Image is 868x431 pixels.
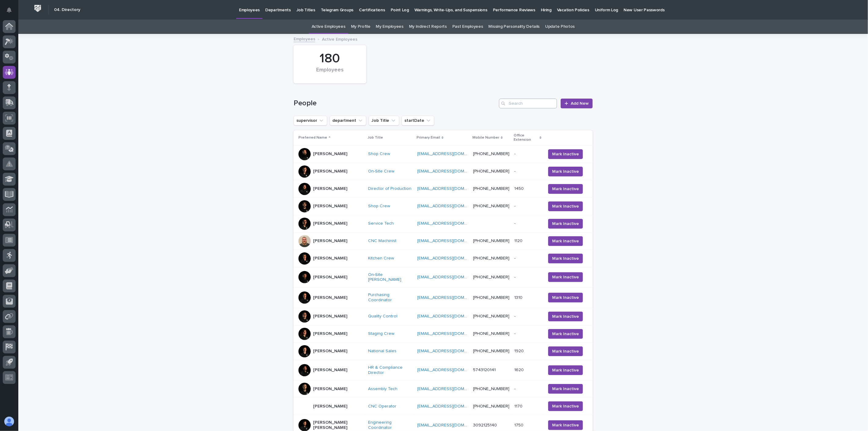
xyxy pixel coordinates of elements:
a: My Indirect Reports [409,20,447,34]
p: [PERSON_NAME] [PERSON_NAME] [313,420,363,430]
a: [EMAIL_ADDRESS][DOMAIN_NAME] [417,349,486,353]
a: [PHONE_NUMBER] [473,387,509,391]
a: [PHONE_NUMBER] [473,349,509,353]
a: [EMAIL_ADDRESS][DOMAIN_NAME] [417,331,486,336]
button: department [330,116,366,125]
button: Mark Inactive [548,384,583,394]
a: Director of Production [368,186,411,191]
p: [PERSON_NAME] [313,404,347,409]
a: Kitchen Crew [368,256,394,261]
button: Mark Inactive [548,219,583,229]
a: [EMAIL_ADDRESS][DOMAIN_NAME] [417,204,486,208]
a: 3092125140 [473,423,497,427]
tr: [PERSON_NAME]On-Site Crew [EMAIL_ADDRESS][DOMAIN_NAME] [PHONE_NUMBER]-- Mark Inactive [294,163,593,180]
a: Quality Control [368,314,397,319]
a: On-Site [PERSON_NAME] [368,272,412,283]
a: [EMAIL_ADDRESS][DOMAIN_NAME] [417,368,486,372]
tr: [PERSON_NAME]Shop Crew [EMAIL_ADDRESS][DOMAIN_NAME] [PHONE_NUMBER]-- Mark Inactive [294,197,593,215]
a: [PHONE_NUMBER] [473,152,509,156]
tr: [PERSON_NAME]Purchasing Coordinator [EMAIL_ADDRESS][DOMAIN_NAME] [PHONE_NUMBER]13101310 Mark Inac... [294,288,593,308]
button: Mark Inactive [548,346,583,356]
a: HR & Compliance Director [368,365,412,375]
p: 1310 [514,294,524,300]
div: Employees [304,67,356,80]
div: Notifications [8,7,16,17]
p: [PERSON_NAME] [313,295,347,300]
a: On-Site Crew [368,169,394,174]
a: Staging Crew [368,331,394,336]
input: Search [499,99,557,108]
h2: 04. Directory [54,7,80,13]
a: [PHONE_NUMBER] [473,239,509,243]
button: Mark Inactive [548,329,583,339]
span: Mark Inactive [552,348,579,354]
tr: [PERSON_NAME]Shop Crew [EMAIL_ADDRESS][DOMAIN_NAME] [PHONE_NUMBER]-- Mark Inactive [294,145,593,163]
button: Mark Inactive [548,312,583,321]
p: [PERSON_NAME] [313,349,347,354]
tr: [PERSON_NAME]CNC Operator [EMAIL_ADDRESS][DOMAIN_NAME] [PHONE_NUMBER]11701170 Mark Inactive [294,398,593,415]
p: - [514,273,517,280]
p: [PERSON_NAME] [313,386,347,392]
a: [EMAIL_ADDRESS][DOMAIN_NAME] [417,169,486,173]
div: 180 [304,51,356,66]
p: - [514,385,517,392]
tr: [PERSON_NAME]Assembly Tech [EMAIL_ADDRESS][DOMAIN_NAME] [PHONE_NUMBER]-- Mark Inactive [294,380,593,398]
tr: [PERSON_NAME]Director of Production [EMAIL_ADDRESS][DOMAIN_NAME] [PHONE_NUMBER]14501450 Mark Inac... [294,180,593,197]
p: Preferred Name [298,134,327,141]
a: [PHONE_NUMBER] [473,256,509,260]
p: [PERSON_NAME] [313,275,347,280]
a: [EMAIL_ADDRESS][DOMAIN_NAME] [417,152,486,156]
a: [EMAIL_ADDRESS][DOMAIN_NAME] [417,404,486,408]
img: Workspace Logo [32,3,43,14]
button: Mark Inactive [548,236,583,246]
button: Mark Inactive [548,420,583,430]
tr: [PERSON_NAME]On-Site [PERSON_NAME] [EMAIL_ADDRESS][DOMAIN_NAME] [PHONE_NUMBER]-- Mark Inactive [294,267,593,288]
p: [PERSON_NAME] [313,314,347,319]
button: Mark Inactive [548,293,583,302]
p: 1620 [514,366,525,373]
p: Job Title [367,134,383,141]
span: Mark Inactive [552,313,579,320]
h1: People [294,99,497,108]
p: [PERSON_NAME] [313,186,347,191]
a: [PHONE_NUMBER] [473,169,509,173]
p: - [514,330,517,336]
p: - [514,313,517,319]
a: [EMAIL_ADDRESS][DOMAIN_NAME] [417,239,486,243]
button: Mark Inactive [548,365,583,375]
p: [PERSON_NAME] [313,238,347,244]
tr: [PERSON_NAME]HR & Compliance Director [EMAIL_ADDRESS][DOMAIN_NAME] 574312014116201620 Mark Inactive [294,360,593,380]
a: [EMAIL_ADDRESS][DOMAIN_NAME] [417,256,486,260]
p: 1450 [514,185,525,191]
button: Mark Inactive [548,184,583,194]
span: Mark Inactive [552,403,579,409]
span: Mark Inactive [552,386,579,392]
p: - [514,220,517,226]
span: Mark Inactive [552,203,579,209]
p: Mobile Number [472,134,499,141]
p: 1750 [514,422,525,428]
p: [PERSON_NAME] [313,204,347,209]
p: Office Extension [514,132,538,143]
a: Shop Crew [368,151,390,157]
span: Mark Inactive [552,274,579,280]
span: Add New [571,101,589,106]
a: Employees [294,35,315,42]
button: Mark Inactive [548,401,583,411]
p: Primary Email [417,134,440,141]
p: 1920 [514,347,525,354]
a: [EMAIL_ADDRESS][DOMAIN_NAME] [417,221,486,226]
a: CNC Operator [368,404,396,409]
button: users-avatar [3,415,16,428]
tr: [PERSON_NAME]Kitchen Crew [EMAIL_ADDRESS][DOMAIN_NAME] [PHONE_NUMBER]-- Mark Inactive [294,250,593,267]
button: Mark Inactive [548,272,583,282]
span: Mark Inactive [552,255,579,262]
button: supervisor [294,116,327,125]
a: [EMAIL_ADDRESS][DOMAIN_NAME] [417,314,486,318]
a: [PHONE_NUMBER] [473,404,509,408]
span: Mark Inactive [552,221,579,227]
a: [PHONE_NUMBER] [473,204,509,208]
a: [EMAIL_ADDRESS][DOMAIN_NAME] [417,275,486,279]
p: 1170 [514,403,524,409]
